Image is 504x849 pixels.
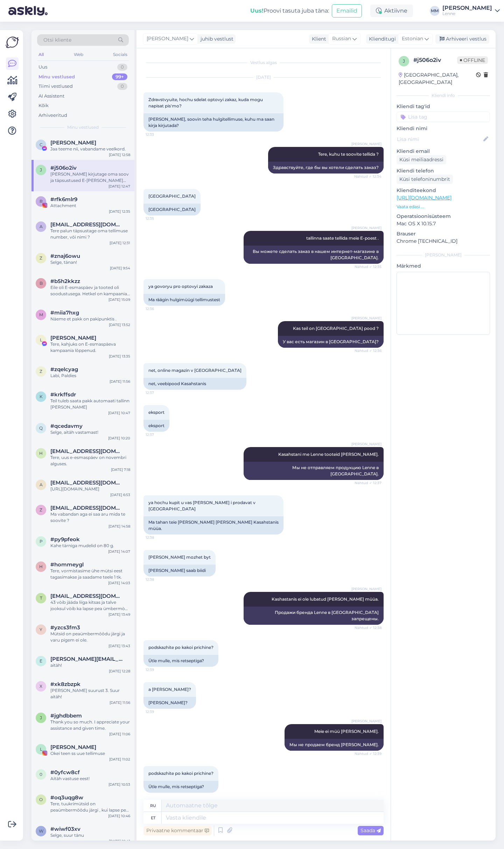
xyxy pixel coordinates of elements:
[38,64,47,71] div: Uus
[397,252,490,258] div: [PERSON_NAME]
[40,595,42,601] span: T
[143,565,216,576] div: [PERSON_NAME] saab biidi
[143,378,246,390] div: net, veebipood Kasahstanis
[40,539,43,544] span: p
[397,103,490,110] p: Kliendi tag'id
[108,436,130,441] div: [DATE] 10:20
[50,391,76,398] span: #krkffsdr
[442,5,492,11] div: [PERSON_NAME]
[50,536,80,543] span: #py9pfeok
[244,246,384,264] div: Вы можете сделать заказ в нашем интернет-магазине в [GEOGRAPHIC_DATA].
[147,35,188,43] span: [PERSON_NAME]
[50,776,130,782] div: Aitäh vastuse eest!
[110,379,130,384] div: [DATE] 11:56
[50,316,130,322] div: Näeme et pakk on pakipunktis .
[397,125,490,132] p: Kliendi nimi
[40,658,42,664] span: e
[278,452,379,457] span: Kasahstani me Lenne tooteid [PERSON_NAME].
[50,543,130,549] div: Kahe tärniga mudelid on 80 g.
[314,729,379,734] span: Meie ei müü [PERSON_NAME].
[40,394,43,399] span: k
[148,368,241,373] span: net, online magazin v [GEOGRAPHIC_DATA]
[318,151,379,157] span: Tere, kuhu te soovite tellida ?
[351,719,381,724] span: [PERSON_NAME]
[43,36,71,44] span: Otsi kliente
[50,568,130,580] div: Tere, vormistasime ühe mütsi eest tagasimakse ja saadame teele 1 tk.
[148,771,213,776] span: podskazhite po kakoi prichine?
[50,335,96,341] span: Liisi Jürgenson
[148,193,196,199] span: [GEOGRAPHIC_DATA]
[37,50,45,59] div: All
[109,731,130,737] div: [DATE] 11:06
[143,781,218,793] div: Ütle mulle, mis retseptiga?
[278,336,384,348] div: У вас есть магазин в [GEOGRAPHIC_DATA]?
[40,482,43,487] span: a
[397,213,490,220] p: Operatsioonisüsteem
[50,713,82,719] span: #jghdbbem
[198,35,233,43] div: juhib vestlust
[143,59,384,66] div: Vestlus algas
[442,11,492,16] div: Lenne
[268,162,384,174] div: Здравствуйте, где бы вы хотели сделать заказ?
[399,71,476,86] div: [GEOGRAPHIC_DATA], [GEOGRAPHIC_DATA]
[143,74,384,80] div: [DATE]
[143,420,169,432] div: eksport
[40,281,43,286] span: b
[50,341,130,354] div: Tere, kahjuks on E-esmaspäeva kampaania lõppenud.
[108,297,130,302] div: [DATE] 15:09
[50,480,123,486] span: annavaldmaa@gmail.com
[50,253,80,259] span: #znaj6owu
[50,398,130,410] div: Teil tuleb saata pakk automaati tallinn [PERSON_NAME]
[40,142,43,147] span: C
[40,507,42,512] span: z
[38,112,67,119] div: Arhiveeritud
[40,199,43,204] span: r
[40,255,42,261] span: z
[413,56,457,64] div: # j506o2iv
[148,410,164,415] span: eksport
[150,800,156,812] div: ru
[39,312,43,317] span: m
[50,366,78,373] span: #zqelcyag
[143,516,283,535] div: Ma tahan teie [PERSON_NAME] [PERSON_NAME] Kasahstanis müüa.
[50,196,77,203] span: #rfk6mlr9
[146,306,172,311] span: 12:36
[50,561,84,568] span: #hommeygl
[109,209,130,214] div: [DATE] 12:35
[285,739,384,751] div: Мы не продаем бренд [PERSON_NAME].
[110,700,130,705] div: [DATE] 11:56
[50,373,130,379] div: Labi, Paldies
[397,194,451,201] a: [URL][DOMAIN_NAME]
[40,747,42,752] span: L
[355,480,381,486] span: Nähtud ✓ 12:37
[108,782,130,787] div: [DATE] 10:53
[109,757,130,762] div: [DATE] 11:02
[50,687,130,700] div: [PERSON_NAME] suurust 3. Suur aitäh!
[397,220,490,227] p: Mac OS X 10.15.7
[50,593,123,599] span: Tamsalukairi99@gmail.com
[40,167,42,172] span: j
[50,750,130,757] div: Okei teen ss uue tellimuse
[50,631,130,643] div: Mütsid on peaümbermõõdu järgi ja varu pigem ei ole.
[50,228,130,240] div: Tere palun täpsustage oma tellimuse number, või nimi ?
[108,813,130,819] div: [DATE] 10:46
[397,262,490,270] p: Märkmed
[108,612,130,617] div: [DATE] 13:49
[351,441,381,447] span: [PERSON_NAME]
[50,719,130,731] div: Thank you so much. I appreciate your assistance and given time.
[50,681,80,687] span: #xk8zbzpk
[39,564,43,569] span: h
[50,454,130,467] div: Tere, uus e-esmaspäev on novembri alguses.
[355,264,381,269] span: Nähtud ✓ 12:35
[110,266,130,271] div: [DATE] 9:54
[110,492,130,497] div: [DATE] 6:53
[112,50,129,59] div: Socials
[151,812,155,824] div: et
[293,326,379,331] span: Kas teil on [GEOGRAPHIC_DATA] pood ?
[146,709,172,714] span: 12:39
[38,93,64,100] div: AI Assistent
[40,337,42,342] span: L
[306,235,379,241] span: tallinna saate tellida meie E-poest .
[366,35,396,43] div: Klienditugi
[109,152,130,157] div: [DATE] 12:58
